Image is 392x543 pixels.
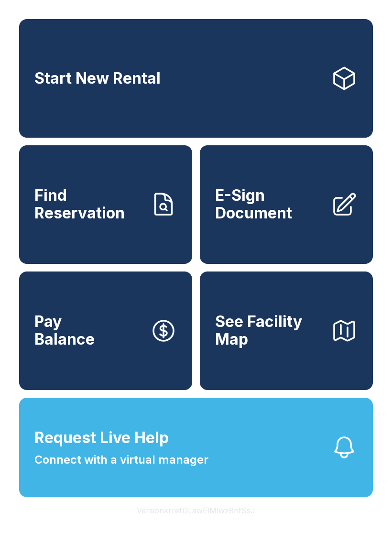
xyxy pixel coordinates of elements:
button: See Facility Map [200,271,373,390]
button: Request Live HelpConnect with a virtual manager [19,398,373,497]
button: VersionkrrefDLawElMlwz8nfSsJ [129,497,263,524]
a: E-Sign Document [200,145,373,264]
span: Request Live Help [34,426,169,449]
span: Connect with a virtual manager [34,451,208,468]
span: See Facility Map [215,313,323,348]
span: Find Reservation [34,187,142,222]
span: E-Sign Document [215,187,323,222]
a: Start New Rental [19,19,373,138]
span: Start New Rental [34,70,161,87]
button: PayBalance [19,271,192,390]
span: Pay Balance [34,313,95,348]
a: Find Reservation [19,145,192,264]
